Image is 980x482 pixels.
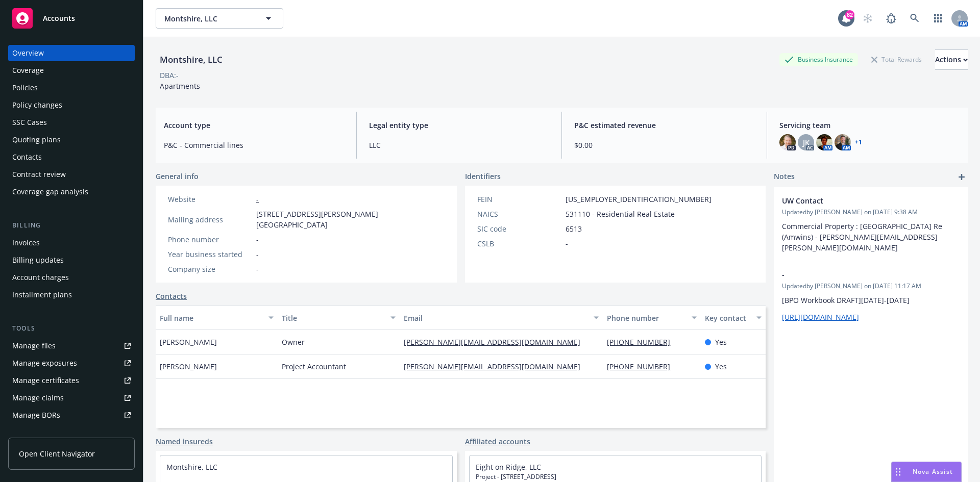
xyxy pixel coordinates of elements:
[12,97,62,113] div: Policy changes
[19,448,95,459] span: Open Client Navigator
[8,338,135,354] a: Manage files
[164,13,253,24] span: Montshire, LLC
[8,149,135,165] a: Contacts
[369,120,549,131] span: Legal entity type
[256,234,259,245] span: -
[566,238,568,249] span: -
[404,313,587,323] div: Email
[774,187,968,261] div: UW ContactUpdatedby [PERSON_NAME] on [DATE] 9:38 AMCommercial Property : [GEOGRAPHIC_DATA] Re (Am...
[12,407,60,423] div: Manage BORs
[607,362,678,371] a: [PHONE_NUMBER]
[256,194,259,204] a: -
[607,337,678,347] a: [PHONE_NUMBER]
[166,462,217,472] a: Montshire, LLC
[164,140,344,150] span: P&C - Commercial lines
[12,424,90,441] div: Summary of insurance
[705,313,750,323] div: Key contact
[476,472,755,481] span: Project - [STREET_ADDRESS]
[256,264,259,274] span: -
[12,184,88,200] div: Coverage gap analysis
[369,140,549,150] span: LLC
[156,306,278,330] button: Full name
[8,252,135,268] a: Billing updates
[904,8,925,29] a: Search
[400,306,603,330] button: Email
[12,390,64,406] div: Manage claims
[715,361,727,372] span: Yes
[465,171,501,182] span: Identifiers
[12,80,38,96] div: Policies
[566,209,675,219] span: 531110 - Residential Real Estate
[156,436,213,447] a: Named insureds
[168,214,252,225] div: Mailing address
[866,53,927,66] div: Total Rewards
[715,337,727,347] span: Yes
[43,14,75,22] span: Accounts
[935,50,968,69] div: Actions
[8,114,135,131] a: SSC Cases
[928,8,948,29] a: Switch app
[12,338,56,354] div: Manage files
[955,171,968,183] a: add
[913,467,953,476] span: Nova Assist
[892,462,904,481] div: Drag to move
[12,45,44,61] div: Overview
[477,209,561,219] div: NAICS
[881,8,901,29] a: Report a Bug
[803,137,810,148] span: JK
[12,287,72,303] div: Installment plans
[12,132,61,148] div: Quoting plans
[779,120,960,131] span: Servicing team
[8,355,135,371] span: Manage exposures
[278,306,400,330] button: Title
[404,337,589,347] a: [PERSON_NAME][EMAIL_ADDRESS][DOMAIN_NAME]
[477,238,561,249] div: CSLB
[782,295,960,306] p: [BPO Workbook DRAFT][DATE]-[DATE]
[935,49,968,70] button: Actions
[156,53,227,66] div: Montshire, LLC
[782,221,944,252] span: Commercial Property : [GEOGRAPHIC_DATA] Re (Amwins) - [PERSON_NAME][EMAIL_ADDRESS][PERSON_NAME][D...
[855,139,862,145] a: +1
[12,355,77,371] div: Manage exposures
[8,97,135,113] a: Policy changes
[782,195,933,206] span: UW Contact
[160,361,217,372] span: [PERSON_NAME]
[256,249,259,260] span: -
[476,462,541,472] a: Eight on Ridge, LLC
[465,436,530,447] a: Affiliated accounts
[779,134,796,150] img: photo
[8,62,135,79] a: Coverage
[8,45,135,61] a: Overview
[8,220,135,231] div: Billing
[12,149,42,165] div: Contacts
[156,171,199,182] span: General info
[574,120,754,131] span: P&C estimated revenue
[404,362,589,371] a: [PERSON_NAME][EMAIL_ADDRESS][DOMAIN_NAME]
[8,424,135,441] a: Summary of insurance
[845,10,854,19] div: 82
[8,184,135,200] a: Coverage gap analysis
[857,8,878,29] a: Start snowing
[282,361,346,372] span: Project Accountant
[8,390,135,406] a: Manage claims
[168,234,252,245] div: Phone number
[282,337,305,347] span: Owner
[168,249,252,260] div: Year business started
[782,208,960,217] span: Updated by [PERSON_NAME] on [DATE] 9:38 AM
[160,81,200,91] span: Apartments
[816,134,832,150] img: photo
[12,252,64,268] div: Billing updates
[774,171,795,183] span: Notes
[477,223,561,234] div: SIC code
[835,134,851,150] img: photo
[12,62,44,79] div: Coverage
[891,462,962,482] button: Nova Assist
[282,313,384,323] div: Title
[8,4,135,33] a: Accounts
[8,269,135,286] a: Account charges
[12,114,47,131] div: SSC Cases
[566,194,712,205] span: [US_EMPLOYER_IDENTIFICATION_NUMBER]
[603,306,700,330] button: Phone number
[8,132,135,148] a: Quoting plans
[782,269,933,280] span: -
